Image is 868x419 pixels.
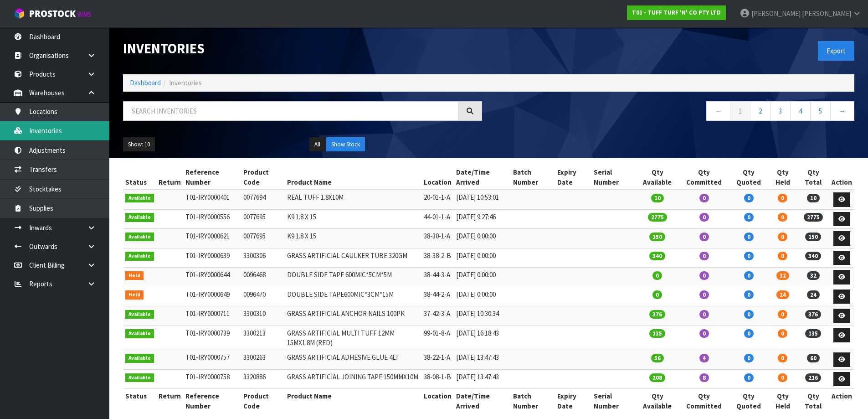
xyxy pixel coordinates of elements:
span: 60 [807,354,820,362]
span: 0 [744,354,754,362]
a: ← [706,101,730,121]
td: 38-30-1-A [421,229,454,248]
td: DOUBLE SIDE TAPE600MIC*3CM*15M [285,287,421,306]
span: 32 [807,271,820,280]
td: GRASS ARTIFICIAL JOINING TAPE 150MMX10M [285,369,421,389]
span: 0 [744,290,754,299]
th: Location [421,389,454,413]
span: 376 [805,310,821,319]
th: Qty Available [636,389,679,413]
td: DOUBLE SIDE TAPE 600MIC*5CM*5M [285,268,421,287]
td: 3300310 [241,306,284,326]
span: 0 [699,252,709,260]
span: Available [125,329,154,338]
span: 2775 [648,213,667,222]
th: Reference Number [183,389,241,413]
th: Expiry Date [555,165,591,190]
span: 0 [699,194,709,202]
span: Available [125,252,154,261]
th: Return [156,165,183,190]
small: WMS [77,10,92,19]
th: Action [829,389,854,413]
td: K9 1.8 X 15 [285,229,421,248]
span: 2775 [804,213,823,222]
th: Batch Number [511,389,555,413]
td: [DATE] 0:00:00 [454,248,511,268]
a: → [830,101,854,121]
th: Serial Number [591,389,636,413]
span: [PERSON_NAME] [751,9,801,18]
span: 0 [744,213,754,222]
td: T01-IRY0000739 [183,326,241,350]
span: 0 [744,252,754,260]
a: 1 [730,101,750,121]
th: Action [829,165,854,190]
th: Qty Committed [679,165,729,190]
th: Location [421,165,454,190]
th: Qty Available [636,165,679,190]
span: 0 [699,233,709,241]
span: 376 [649,310,665,319]
span: 0 [744,373,754,382]
td: 3320886 [241,369,284,389]
span: 0 [652,290,662,299]
span: 56 [651,354,664,362]
td: [DATE] 13:47:43 [454,369,511,389]
th: Date/Time Arrived [454,389,511,413]
th: Product Name [285,389,421,413]
td: [DATE] 10:30:34 [454,306,511,326]
span: 10 [807,194,820,202]
span: Available [125,373,154,383]
span: 216 [805,373,821,382]
span: [PERSON_NAME] [802,9,851,18]
th: Product Name [285,165,421,190]
td: 3300306 [241,248,284,268]
td: 99-01-8-A [421,326,454,350]
th: Expiry Date [555,389,591,413]
span: 0 [778,194,787,202]
td: T01-IRY0000711 [183,306,241,326]
td: 0096468 [241,268,284,287]
span: 24 [776,290,789,299]
td: T01-IRY0000621 [183,229,241,248]
a: Dashboard [130,78,161,87]
td: 38-22-1-A [421,350,454,370]
td: 0096470 [241,287,284,306]
span: 340 [649,252,665,260]
span: 32 [776,271,789,280]
span: 4 [699,354,709,362]
td: [DATE] 10:53:01 [454,190,511,209]
span: Held [125,271,144,280]
td: [DATE] 13:47:43 [454,350,511,370]
th: Date/Time Arrived [454,165,511,190]
span: 0 [778,252,787,260]
span: 150 [649,233,665,241]
span: Available [125,213,154,222]
td: [DATE] 0:00:00 [454,229,511,248]
span: 0 [652,271,662,280]
img: cube-alt.png [14,8,25,19]
span: 0 [778,310,787,319]
td: 38-08-1-B [421,369,454,389]
td: T01-IRY0000758 [183,369,241,389]
th: Serial Number [591,165,636,190]
td: T01-IRY0000401 [183,190,241,209]
span: 135 [805,329,821,338]
td: 0077695 [241,229,284,248]
button: All [309,137,325,152]
span: Available [125,310,154,319]
span: 0 [744,271,754,280]
th: Qty Committed [679,389,729,413]
span: 0 [778,329,787,338]
span: 150 [805,233,821,241]
td: 20-01-1-A [421,190,454,209]
input: Search inventories [123,101,458,121]
a: T01 - TUFF TURF 'N' CO PTY LTD [627,5,726,20]
td: 3300263 [241,350,284,370]
th: Qty Held [768,389,797,413]
span: 0 [744,194,754,202]
td: REAL TUFF 1.8X10M [285,190,421,209]
td: [DATE] 9:27:46 [454,209,511,229]
span: 0 [744,329,754,338]
td: T01-IRY0000649 [183,287,241,306]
